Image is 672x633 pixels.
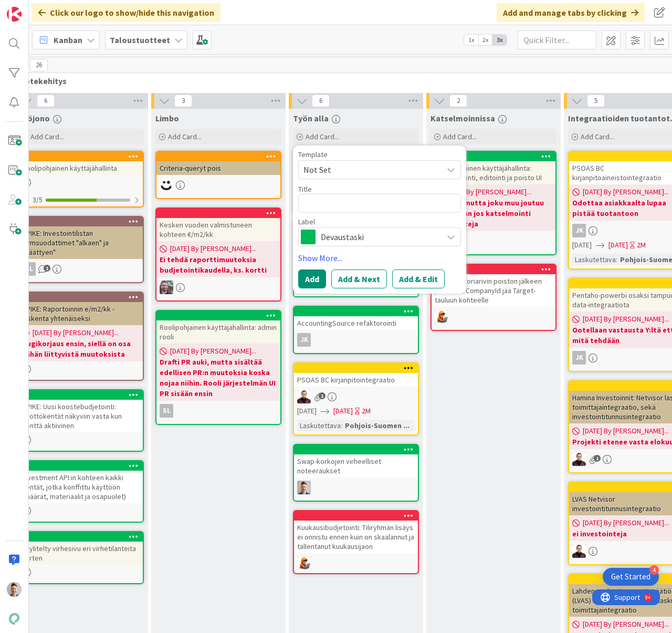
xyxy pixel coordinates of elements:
[432,274,555,307] div: Kohdehistoriarivin poiston jälkeen poistettu CompanyId jää Target-tauluun kohteelle
[19,542,143,565] div: Tyylitelty virhesivu eri virhetilanteita varten
[294,307,418,330] div: AccountingSource refaktorointi
[160,404,173,418] div: sl
[19,461,143,503] div: Investment API:in kohteen kaikki kentät, jotka konffittu käyttöön (määrät, materiaalit ja osapuolet)
[294,454,418,478] div: Swap-korkojen virheelliset noteeraukset
[298,184,312,194] label: Title
[53,4,58,13] div: 9+
[342,420,412,431] div: Pohjois-Suomen ...
[294,481,418,494] div: TN
[170,346,256,357] span: [DATE] By [PERSON_NAME]...
[174,95,192,107] span: 3
[303,163,435,177] span: Not Set
[7,582,22,597] img: TN
[294,316,418,330] div: AccountingSource refaktorointi
[497,3,645,22] div: Add and manage tabs by clicking
[341,420,342,431] span: :
[306,132,339,141] span: Add Card...
[19,302,143,325] div: SPIKE: Raportoinnin e/m2/kk -laskenta yhtenäiseksi
[156,209,280,241] div: Kesken vuoden valmistuneen kohteen €/m2/kk
[18,460,144,523] a: Investment API:in kohteen kaikki kentät, jotka konffittu käyttöön (määrät, materiaalit ja osapuolet)
[430,113,495,123] span: Katselmoinnissa
[294,333,418,347] div: JK
[7,611,22,626] img: avatar
[294,556,418,570] div: MH
[297,406,317,417] span: [DATE]
[583,426,669,437] span: [DATE] By [PERSON_NAME]...
[293,113,329,123] span: Työn alla
[18,389,144,452] a: SPIKE: Uusi koostebudjetointi: syöttökentät näkyviin vasta kun kenttä aktiivinen
[19,152,143,175] div: Roolipohjainen käyttäjähallinta
[333,406,353,417] span: [DATE]
[293,510,419,574] a: Kuukausibudjetointi: Tiliryhmän lisäys ei onnistu ennen kuin on skaalannut ja tallentanut kuukaus...
[443,132,477,141] span: Add Card...
[298,218,315,225] span: Label
[18,113,50,123] span: Työjono
[19,471,143,503] div: Investment API:in kohteen kaikki kentät, jotka konffittu käyttöön (määrät, materiaalit ja osapuolet)
[156,161,280,175] div: Criteria-queryt pois
[156,218,280,241] div: Kesken vuoden valmistuneen kohteen €/m2/kk
[611,572,650,582] div: Get Started
[293,444,419,502] a: Swap-korkojen virheelliset noteerauksetTN
[160,178,173,192] img: MH
[432,161,555,184] div: Roolipohjainen käyttäjähallinta: roolien luonti, editointi ja poisto UI
[37,95,55,107] span: 6
[18,151,144,207] a: Roolipohjainen käyttäjähallinta3/5
[297,481,311,494] img: TN
[518,30,596,49] input: Quick Filter...
[637,240,646,251] div: 2M
[19,400,143,432] div: SPIKE: Uusi koostebudjetointi: syöttökentät näkyviin vasta kun kenttä aktiivinen
[294,373,418,387] div: PSOAS BC kirjanpitointegraatio
[294,511,418,553] div: Kuukausibudjetointi: Tiliryhmän lisäys ei onnistu ennen kuin on skaalannut ja tallentanut kuukaus...
[603,568,659,586] div: Open Get Started checklist, remaining modules: 4
[298,252,461,264] a: Show More...
[608,240,628,251] span: [DATE]
[30,59,48,71] span: 26
[435,310,448,324] img: MH
[594,455,601,462] span: 1
[572,240,592,251] span: [DATE]
[616,254,617,265] span: :
[492,35,507,45] span: 3x
[572,224,586,237] div: JK
[572,351,586,365] div: JK
[170,243,256,254] span: [DATE] By [PERSON_NAME]...
[160,281,173,294] img: TK
[449,95,467,107] span: 2
[293,306,419,354] a: AccountingSource refaktorointiJK
[432,265,555,307] div: Kohdehistoriarivin poiston jälkeen poistettu CompanyId jää Target-tauluun kohteelle
[19,262,143,276] div: sl
[19,161,143,175] div: Roolipohjainen käyttäjähallinta
[583,517,669,528] span: [DATE] By [PERSON_NAME]...
[54,34,82,46] span: Kanban
[160,254,277,275] b: Ei tehdä raporttimuutoksia budjetointikaudella, ks. kortti
[156,281,280,294] div: TK
[581,132,614,141] span: Add Card...
[168,132,202,141] span: Add Card...
[19,226,143,259] div: SPIKE: Investointilistan pvmsuodattimet "alkaen" ja "päättyen"
[19,293,143,325] div: SPIKE: Raportoinnin e/m2/kk -laskenta yhtenäiseksi
[155,310,281,425] a: Roolipohjainen käyttäjähallinta: admin rooli[DATE] By [PERSON_NAME]...Drafti PR auki, mutta sisäl...
[33,327,119,338] span: [DATE] By [PERSON_NAME]...
[155,151,281,199] a: Criteria-queryt poisMH
[18,531,144,584] a: Tyylitelty virhesivu eri virhetilanteita varten
[297,556,311,570] img: MH
[155,207,281,302] a: Kesken vuoden valmistuneen kohteen €/m2/kk[DATE] By [PERSON_NAME]...Ei tehdä raporttimuutoksia bu...
[33,194,43,205] span: 3/5
[321,230,437,244] span: Devaustaski
[432,310,555,324] div: MH
[572,544,586,558] img: AA
[19,217,143,259] div: SPIKE: Investointilistan pvmsuodattimet "alkaen" ja "päättyen"
[19,532,143,565] div: Tyylitelty virhesivu eri virhetilanteita varten
[156,320,280,344] div: Roolipohjainen käyttäjähallinta: admin rooli
[294,445,418,478] div: Swap-korkojen virheelliset noteeraukset
[294,390,418,403] div: AA
[156,178,280,192] div: MH
[298,269,326,288] button: Add
[32,3,220,22] div: Click our logo to show/hide this navigation
[293,362,419,435] a: PSOAS BC kirjanpitointegraatioAA[DATE][DATE]2MLaskutettava:Pohjois-Suomen ...
[362,406,371,417] div: 2M
[298,151,328,158] span: Template
[587,95,605,107] span: 5
[156,152,280,175] div: Criteria-queryt pois
[430,264,556,331] a: Kohdehistoriarivin poiston jälkeen poistettu CompanyId jää Target-tauluun kohteelleMH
